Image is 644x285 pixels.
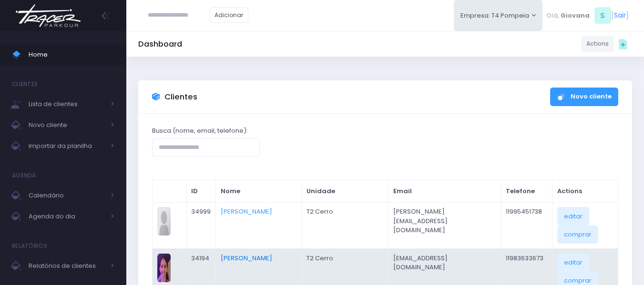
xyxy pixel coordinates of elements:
h4: Relatórios [12,236,47,256]
th: Email [388,180,501,203]
span: Olá, [546,11,559,20]
span: Giovana [561,11,590,20]
h5: Dashboard [138,39,182,49]
a: Sair [614,10,626,20]
h4: Agenda [12,166,36,185]
a: Adicionar [210,7,249,23]
span: Home [29,49,114,61]
a: comprar [557,226,598,244]
label: Busca (nome, email, telefone): [152,126,248,136]
th: Unidade [302,180,388,203]
a: Novo cliente [550,88,618,106]
a: editar [557,207,589,225]
th: Nome [216,180,302,203]
h4: Clientes [12,75,38,94]
a: Actions [581,36,614,52]
span: Calendário [29,189,105,202]
span: Relatórios de clientes [29,260,105,272]
div: [ ] [542,5,632,26]
th: Telefone [501,180,552,203]
th: ID [186,180,216,203]
a: [PERSON_NAME] [221,254,272,263]
td: 34999 [186,202,216,248]
td: 11995451738 [501,202,552,248]
a: [PERSON_NAME] [221,207,272,216]
h3: Clientes [164,92,197,102]
span: S [594,7,611,24]
span: Importar da planilha [29,140,105,152]
a: editar [557,254,589,272]
span: Agenda do dia [29,210,105,223]
td: [PERSON_NAME][EMAIL_ADDRESS][DOMAIN_NAME] [388,202,501,248]
td: T2 Cerro [302,202,388,248]
span: Novo cliente [29,119,105,131]
span: Lista de clientes [29,98,105,110]
th: Actions [552,180,618,203]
